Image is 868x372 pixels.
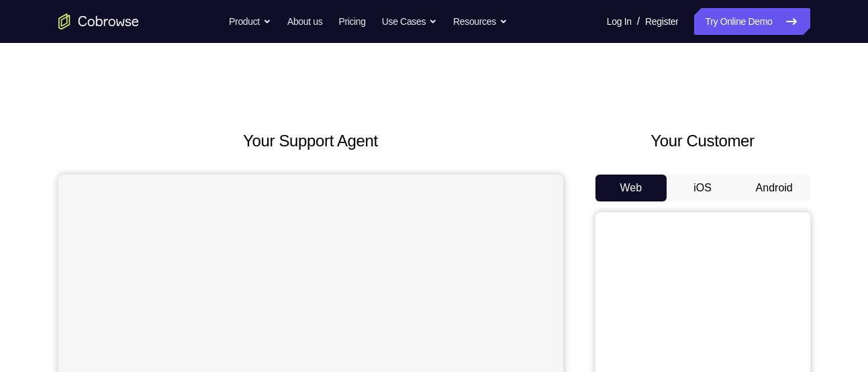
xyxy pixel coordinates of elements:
a: Pricing [338,8,365,35]
button: Resources [453,8,508,35]
button: Product [229,8,271,35]
button: Web [595,175,667,201]
a: Go to the home page [58,13,139,30]
span: / [637,13,640,30]
button: Android [738,175,810,201]
a: About us [287,8,322,35]
h2: Your Support Agent [58,129,563,153]
a: Register [645,8,678,35]
button: iOS [667,175,738,201]
button: Use Cases [382,8,437,35]
a: Try Online Demo [694,8,810,35]
a: Log In [607,8,632,35]
h2: Your Customer [595,129,810,153]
